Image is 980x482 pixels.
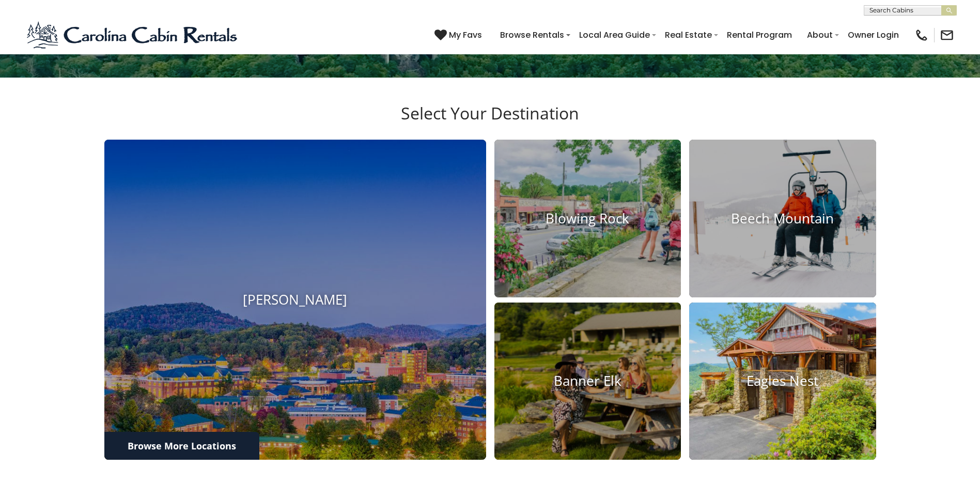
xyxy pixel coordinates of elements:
[26,20,240,51] img: Blue-2.png
[449,28,482,41] span: My Favs
[914,28,929,42] img: phone-regular-black.png
[689,210,876,227] h4: Beech Mountain
[494,210,681,227] h4: Blowing Rock
[722,26,797,44] a: Rental Program
[494,373,681,389] h4: Banner Elk
[802,26,838,44] a: About
[574,26,655,44] a: Local Area Guide
[104,140,486,460] a: [PERSON_NAME]
[494,140,681,297] a: Blowing Rock
[689,303,876,460] a: Eagles Nest
[434,28,485,42] a: My Favs
[495,26,569,44] a: Browse Rentals
[660,26,717,44] a: Real Estate
[940,28,954,42] img: mail-regular-black.png
[494,303,681,460] a: Banner Elk
[843,26,904,44] a: Owner Login
[104,292,486,308] h4: [PERSON_NAME]
[103,103,878,140] h3: Select Your Destination
[689,373,876,389] h4: Eagles Nest
[104,432,259,460] a: Browse More Locations
[689,140,876,297] a: Beech Mountain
